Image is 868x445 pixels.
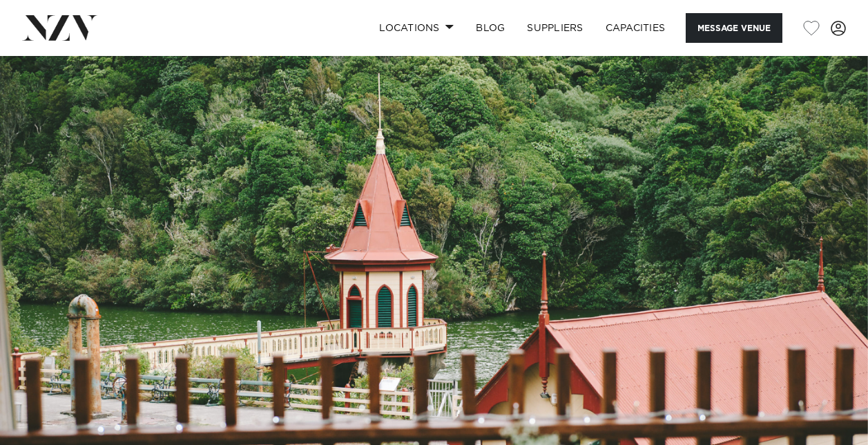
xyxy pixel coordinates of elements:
a: Capacities [595,13,677,43]
a: SUPPLIERS [516,13,594,43]
button: Message Venue [686,13,782,43]
a: BLOG [465,13,516,43]
a: Locations [368,13,465,43]
img: nzv-logo.png [22,15,97,40]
